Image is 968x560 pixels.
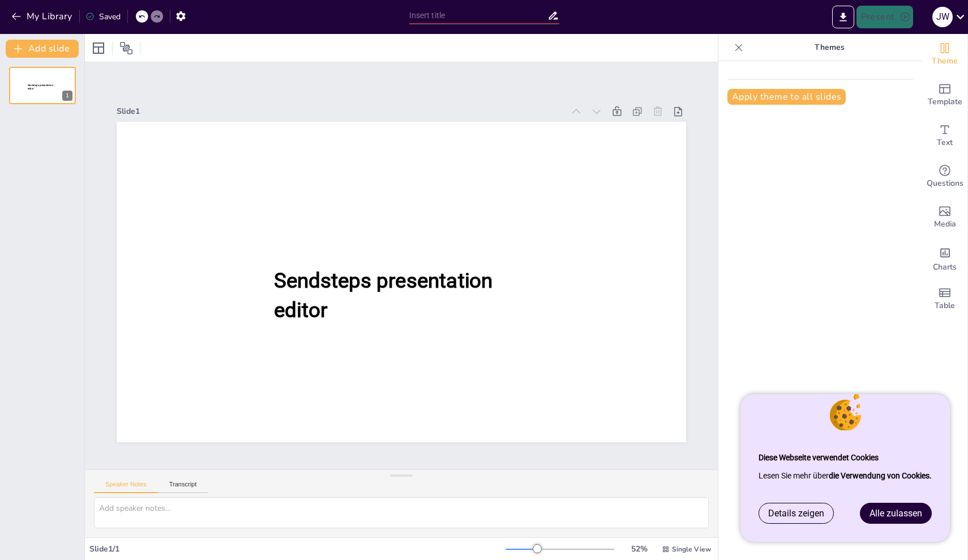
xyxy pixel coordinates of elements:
div: 1 [62,91,72,101]
a: die Verwendung von Cookies. [829,471,932,480]
button: Present [856,6,913,28]
span: Position [119,41,133,55]
div: Layout [89,39,108,57]
span: Sendsteps presentation editor [274,268,493,322]
div: Add a table [922,279,967,319]
button: J W [932,6,953,28]
span: Questions [927,177,963,190]
div: Get real-time input from your audience [922,156,967,197]
span: Charts [933,261,957,273]
div: Add ready made slides [922,75,967,116]
div: Add text boxes [922,116,967,156]
button: My Library [8,7,77,25]
button: Speaker Notes [94,481,158,493]
button: Export to PowerPoint [832,6,854,28]
div: Slide 1 / 1 [89,544,506,554]
button: Apply theme to all slides [727,89,846,105]
span: Single View [672,545,711,554]
p: Themes [748,34,911,61]
div: Add images, graphics, shapes or video [922,197,967,238]
span: Alle zulassen [870,508,922,519]
div: Slide 1 [117,106,564,117]
div: Saved [85,11,121,22]
button: Add slide [6,40,79,58]
p: Lesen Sie mehr über [759,467,932,485]
a: Details zeigen [759,503,833,523]
div: 52 % [626,544,653,554]
strong: Diese Webseite verwendet Cookies [759,453,879,462]
div: J W [932,7,953,27]
span: Theme [932,55,958,67]
span: Sendsteps presentation editor [28,84,53,90]
span: Template [928,96,962,108]
div: Change the overall theme [922,34,967,75]
div: Sendsteps presentation editor1 [9,67,76,104]
span: Table [935,300,955,312]
span: Media [934,218,956,230]
span: Text [937,136,953,149]
span: Details zeigen [768,508,824,519]
button: Transcript [158,481,208,493]
input: Insert title [409,7,547,24]
div: Add charts and graphs [922,238,967,279]
a: Alle zulassen [860,503,931,523]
